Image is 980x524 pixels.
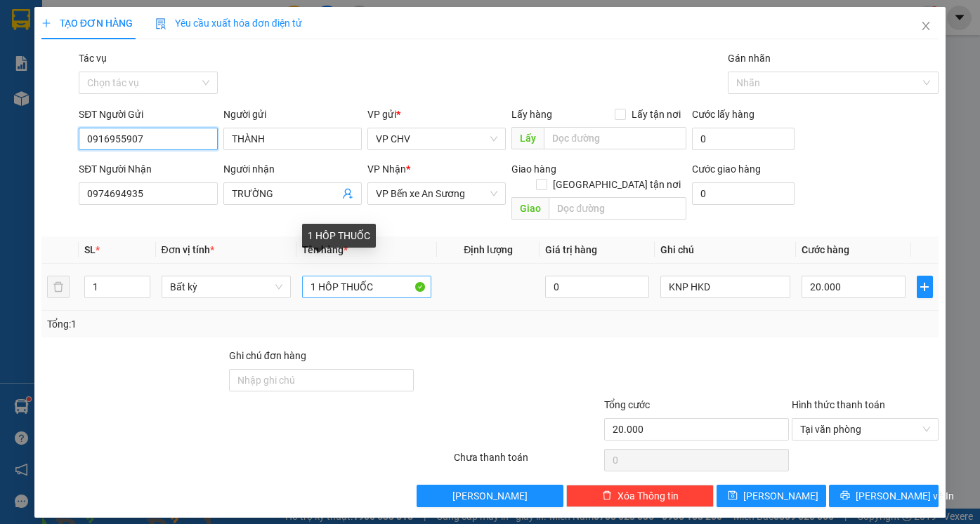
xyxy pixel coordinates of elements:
[111,22,189,40] span: Bến xe [GEOGRAPHIC_DATA]
[47,316,379,332] div: Tổng: 1
[917,276,934,298] button: plus
[111,8,192,20] strong: ĐỒNG PHƯỚC
[660,276,790,298] input: Ghi Chú
[906,7,946,46] button: Close
[511,163,556,175] span: Giao hàng
[5,8,67,70] img: logo
[856,488,954,504] span: [PERSON_NAME] và In
[38,76,172,87] span: -----------------------------------------
[162,244,214,255] span: Đơn vị tính
[41,18,51,28] span: plus
[464,244,513,255] span: Định lượng
[84,244,96,255] span: SL
[840,490,850,502] span: printer
[800,419,931,440] span: Tại văn phòng
[302,276,431,298] input: VD: Bàn, Ghế
[229,350,306,361] label: Ghi chú đơn hàng
[802,244,849,255] span: Cước hàng
[79,53,107,64] label: Tác vụ
[47,276,70,298] button: delete
[743,488,818,504] span: [PERSON_NAME]
[4,102,86,110] span: In ngày:
[452,488,528,504] span: [PERSON_NAME]
[111,62,172,71] span: Hotline: 19001152
[626,107,686,122] span: Lấy tận nơi
[511,197,549,220] span: Giao
[728,490,738,502] span: save
[692,128,795,150] input: Cước lấy hàng
[70,89,155,100] span: VPCHV1410250019
[31,102,86,110] span: 10:36:54 [DATE]
[566,485,714,507] button: deleteXóa Thông tin
[829,485,939,507] button: printer[PERSON_NAME] và In
[717,485,826,507] button: save[PERSON_NAME]
[511,109,552,120] span: Lấy hàng
[4,90,155,99] span: [PERSON_NAME]:
[170,276,282,297] span: Bất kỳ
[920,20,932,32] span: close
[917,281,933,293] span: plus
[79,107,217,122] div: SĐT Người Gửi
[792,399,885,410] label: Hình thức thanh toán
[604,399,650,410] span: Tổng cước
[549,197,686,220] input: Dọc đường
[223,107,362,122] div: Người gửi
[41,18,133,29] span: TẠO ĐƠN HÀNG
[376,128,497,149] span: VP CHV
[602,490,612,502] span: delete
[111,42,193,60] span: 01 Võ Văn Truyện, KP.1, Phường 2
[618,488,679,504] span: Xóa Thông tin
[155,18,166,29] img: icon
[155,18,302,29] span: Yêu cầu xuất hóa đơn điện tử
[367,107,506,122] div: VP gửi
[452,450,603,474] div: Chưa thanh toán
[79,161,217,177] div: SĐT Người Nhận
[545,276,649,298] input: 0
[302,224,376,248] div: 1 HÔP THUỐC
[367,163,406,175] span: VP Nhận
[376,183,497,204] span: VP Bến xe An Sương
[229,369,414,391] input: Ghi chú đơn hàng
[417,485,564,507] button: [PERSON_NAME]
[511,127,544,149] span: Lấy
[544,127,686,149] input: Dọc đường
[692,163,761,175] label: Cước giao hàng
[547,177,686,192] span: [GEOGRAPHIC_DATA] tận nơi
[692,182,795,205] input: Cước giao hàng
[692,109,754,120] label: Cước lấy hàng
[545,244,597,255] span: Giá trị hàng
[655,236,795,264] th: Ghi chú
[342,188,353,199] span: user-add
[728,53,771,64] label: Gán nhãn
[223,161,362,177] div: Người nhận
